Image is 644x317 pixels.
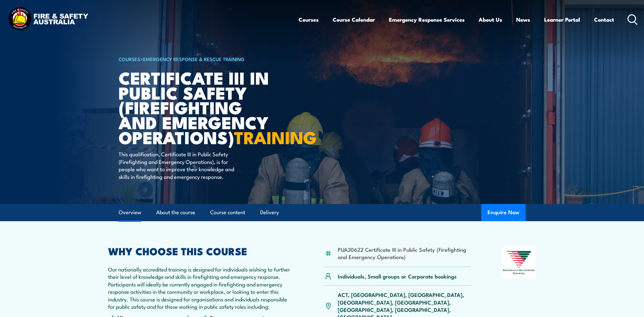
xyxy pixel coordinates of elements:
img: Nationally Recognised Training logo. [502,246,536,279]
a: Contact [594,11,614,28]
a: Learner Portal [544,11,580,28]
a: Courses [299,11,319,28]
button: Enquire Now [481,204,526,221]
a: COURSES [119,55,140,62]
h6: > [119,55,276,63]
a: Emergency Response & Rescue Training [143,55,245,62]
h2: WHY CHOOSE THIS COURSE [108,246,294,255]
a: Course Calendar [333,11,375,28]
p: Our nationally accredited training is designed for individuals wishing to further their level of ... [108,265,294,310]
a: Course content [210,204,245,221]
a: Overview [119,204,141,221]
li: PUA30622 Certificate III in Public Safety (Firefighting and Emergency Operations) [338,246,471,261]
a: Delivery [260,204,279,221]
a: About Us [479,11,502,28]
a: About the course [156,204,195,221]
strong: TRAINING [234,123,317,150]
a: News [516,11,530,28]
a: Emergency Response Services [389,11,465,28]
p: This qualification, Certificate III in Public Safety (Firefighting and Emergency Operations), is ... [119,150,235,180]
h1: Certificate III in Public Safety (Firefighting and Emergency Operations) [119,70,276,144]
p: Individuals, Small groups or Corporate bookings [338,272,457,280]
